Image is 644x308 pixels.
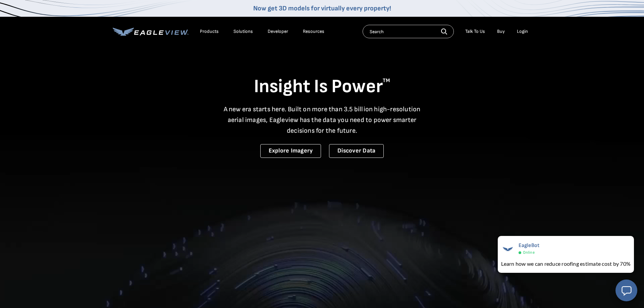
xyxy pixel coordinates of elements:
div: Resources [303,28,324,35]
div: Products [200,28,219,35]
span: EagleBot [519,242,540,249]
div: Solutions [233,28,253,35]
a: Explore Imagery [260,144,321,158]
sup: TM [383,77,390,84]
div: Talk To Us [465,28,485,35]
div: Login [517,28,528,35]
a: Now get 3D models for virtually every property! [253,4,391,12]
p: A new era starts here. Built on more than 3.5 billion high-resolution aerial images, Eagleview ha... [219,104,425,136]
h1: Insight Is Power [113,75,531,99]
a: Buy [497,28,505,35]
div: Learn how we can reduce roofing estimate cost by 70% [501,260,631,268]
input: Search [363,25,454,38]
a: Discover Data [329,144,384,158]
a: Developer [268,28,288,35]
img: EagleBot [501,242,515,256]
button: Open chat window [615,280,637,301]
span: Online [523,250,535,255]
